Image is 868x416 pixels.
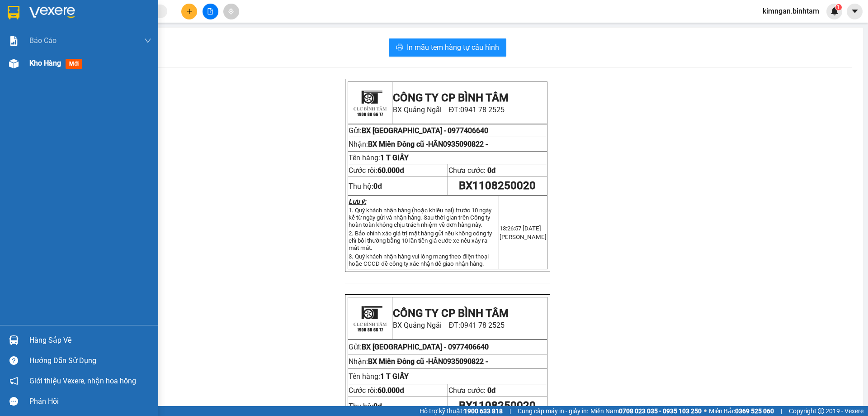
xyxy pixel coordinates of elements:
[349,198,366,205] strong: Lưu ý:
[9,335,19,345] img: warehouse-icon
[349,182,382,191] span: Thu hộ:
[373,402,382,411] strong: 0đ
[518,406,588,416] span: Cung cấp máy in - giấy in:
[349,343,489,351] span: Gửi:
[755,5,826,17] span: kimngan.binhtam
[349,82,390,123] img: logo
[830,7,839,15] img: icon-new-feature
[396,43,403,52] span: printer
[380,372,409,381] span: 1 T GIẤY
[835,4,842,10] sup: 1
[362,343,489,351] span: BX [GEOGRAPHIC_DATA] -
[349,207,491,228] span: 1. Quý khách nhận hàng (hoặc khiếu nại) trước 10 ngày kể từ ngày gửi và nhận hàng. Sau thời gian ...
[460,105,505,114] span: 0941 78 2525
[459,179,536,192] span: BX1108250020
[704,409,707,413] span: ⚪️
[420,406,503,416] span: Hỗ trợ kỹ thuật:
[349,230,492,251] span: 2. Bảo chính xác giá trị mặt hàng gửi nếu không công ty chỉ bồi thường bằng 10 lần tiền giá cước ...
[389,38,506,57] button: printerIn mẫu tem hàng tự cấu hình
[29,395,151,408] div: Phản hồi
[9,397,18,406] span: message
[66,59,82,69] span: mới
[186,8,193,14] span: plus
[223,4,239,19] button: aim
[847,4,863,19] button: caret-down
[393,321,505,330] span: BX Quảng Ngãi ĐT:
[448,126,488,135] span: 0977406640
[590,406,702,416] span: Miền Nam
[818,408,824,414] span: copyright
[29,59,61,67] span: Kho hàng
[349,126,362,135] span: Gửi:
[373,182,382,191] strong: 0đ
[349,402,382,411] span: Thu hộ:
[362,126,446,135] span: BX [GEOGRAPHIC_DATA] -
[851,7,859,15] span: caret-down
[9,356,18,365] span: question-circle
[349,357,488,366] span: Nhận:
[487,166,496,175] span: 0đ
[181,4,197,19] button: plus
[619,407,702,415] strong: 0708 023 035 - 0935 103 250
[349,166,404,175] span: Cước rồi:
[29,375,136,387] span: Giới thiệu Vexere, nhận hoa hồng
[29,334,151,347] div: Hàng sắp về
[349,253,488,267] span: 3. Quý khách nhận hàng vui lòng mang theo điện thoại hoặc CCCD đề công ty xác nhận để giao nhận h...
[443,140,488,148] span: 0935090822 -
[377,166,404,175] span: 60.000đ
[380,153,409,162] span: 1 T GIẤY
[428,357,488,366] span: HÂN
[448,386,496,395] span: Chưa cước:
[460,321,505,330] span: 0941 78 2525
[144,37,151,44] span: down
[9,36,19,46] img: solution-icon
[393,307,509,320] strong: CÔNG TY CP BÌNH TÂM
[29,354,151,368] div: Hướng dẫn sử dụng
[487,386,496,395] span: 0đ
[428,140,488,148] span: HÂN
[349,372,409,381] span: Tên hàng:
[349,153,409,162] span: Tên hàng:
[459,399,536,412] span: BX1108250020
[393,105,505,114] span: BX Quảng Ngãi ĐT:
[29,35,57,46] span: Báo cáo
[781,406,782,416] span: |
[228,8,234,14] span: aim
[509,406,511,416] span: |
[207,8,213,14] span: file-add
[837,4,840,10] span: 1
[349,298,390,339] img: logo
[735,407,774,415] strong: 0369 525 060
[500,234,547,240] span: [PERSON_NAME]
[709,406,774,416] span: Miền Bắc
[464,407,503,415] strong: 1900 633 818
[203,4,218,19] button: file-add
[368,140,488,148] span: BX Miền Đông cũ -
[9,59,19,68] img: warehouse-icon
[448,343,489,351] span: 0977406640
[8,6,19,19] img: logo-vxr
[349,140,488,148] span: Nhận:
[443,357,488,366] span: 0935090822 -
[500,225,541,232] span: 13:26:57 [DATE]
[368,357,488,366] span: BX Miền Đông cũ -
[393,91,509,104] strong: CÔNG TY CP BÌNH TÂM
[407,42,499,53] span: In mẫu tem hàng tự cấu hình
[448,166,496,175] span: Chưa cước:
[9,377,18,385] span: notification
[349,386,404,395] span: Cước rồi:
[377,386,404,395] span: 60.000đ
